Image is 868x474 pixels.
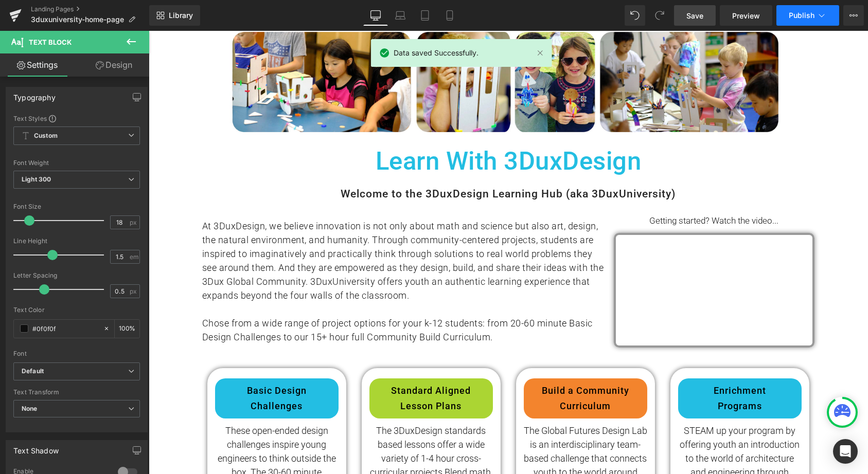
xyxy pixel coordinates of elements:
[13,350,140,357] div: Font
[32,323,98,334] input: Color
[77,53,151,77] a: Design
[236,352,329,383] span: Standard Aligned Lesson Plans
[29,38,72,46] span: Text Block
[66,348,190,388] a: Basic Design Challenges
[22,405,38,412] b: None
[394,47,479,59] span: Data saved Successfully.
[169,11,193,20] span: Library
[31,15,124,24] span: 3duxuniversity-home-page
[149,5,200,26] a: New Library
[130,288,138,295] span: px
[13,114,140,122] div: Text Styles
[413,5,437,26] a: Tablet
[625,5,645,26] button: Undo
[686,10,703,21] span: Save
[375,348,499,388] a: Build a Community Curriculum
[13,238,140,245] div: Line Height
[720,5,772,26] a: Preview
[388,5,413,26] a: Laptop
[130,219,138,226] span: px
[13,87,56,102] div: Typography
[82,352,174,383] span: Basic Design Challenges
[363,5,388,26] a: Desktop
[391,352,483,383] span: Build a Community Curriculum
[54,285,460,313] div: Chose from a wide range of project options for your k-12 students: from 20-60 minute Basic Design...
[34,132,58,140] b: Custom
[115,320,139,338] div: %
[833,439,858,464] div: Open Intercom Messenger
[789,11,814,20] span: Publish
[776,5,839,26] button: Publish
[529,348,653,388] a: Enrichment Programs
[545,352,637,383] span: Enrichment Programs
[13,306,140,314] div: Text Color
[130,253,138,260] span: em
[59,112,661,150] h1: Learn With 3DuxDesign
[59,154,661,173] h5: Welcome to the 3DuxDesign Learning Hub (aka 3DuxUniversity)
[13,203,140,210] div: Font Size
[221,348,344,388] a: Standard Aligned Lesson Plans
[54,188,460,271] div: At 3DuxDesign, we believe innovation is not only about math and science but also art, design, the...
[465,183,666,197] p: Getting started? Watch the video...
[437,5,462,26] a: Mobile
[22,367,44,376] i: Default
[649,5,670,26] button: Redo
[13,441,59,455] div: Text Shadow
[22,175,51,183] b: Light 300
[13,389,140,396] div: Text Transform
[31,5,149,13] a: Landing Pages
[13,159,140,167] div: Font Weight
[732,10,760,21] span: Preview
[843,5,864,26] button: More
[13,272,140,279] div: Letter Spacing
